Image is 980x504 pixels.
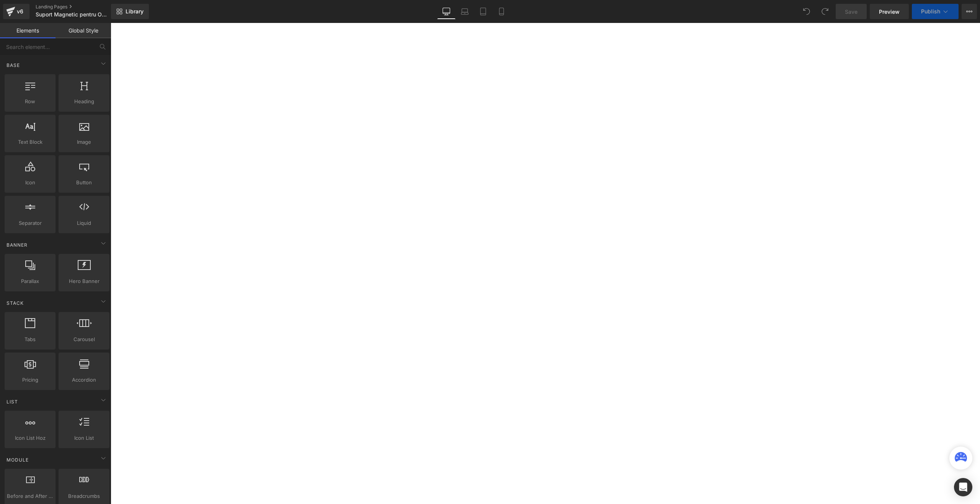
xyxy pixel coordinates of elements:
[7,219,53,227] span: Separator
[61,138,107,146] span: Image
[61,492,107,500] span: Breadcrumbs
[36,11,109,18] span: Suport Magnetic pentru Ochelari
[3,4,29,19] a: v6
[56,23,111,38] a: Global Style
[437,4,456,19] a: Desktop
[126,8,144,15] span: Library
[921,8,940,15] span: Publish
[799,4,814,19] button: Undo
[7,434,53,442] span: Icon List Hoz
[61,98,107,106] span: Heading
[6,299,24,307] span: Stack
[6,62,21,69] span: Base
[962,4,977,19] button: More
[7,179,53,187] span: Icon
[7,335,53,343] span: Tabs
[15,7,25,16] div: v6
[7,277,53,285] span: Parallax
[492,4,511,19] a: Mobile
[7,376,53,384] span: Pricing
[61,335,107,343] span: Carousel
[61,376,107,384] span: Accordion
[7,138,53,146] span: Text Block
[6,241,28,249] span: Banner
[817,4,833,19] button: Redo
[879,8,900,16] span: Preview
[36,4,124,10] a: Landing Pages
[474,4,492,19] a: Tablet
[7,492,53,500] span: Before and After Images
[61,179,107,187] span: Button
[954,478,972,496] div: Open Intercom Messenger
[61,219,107,227] span: Liquid
[61,277,107,285] span: Hero Banner
[111,4,149,19] a: New Library
[912,4,959,19] button: Publish
[870,4,909,19] a: Preview
[61,434,107,442] span: Icon List
[456,4,474,19] a: Laptop
[6,398,19,405] span: List
[7,98,53,106] span: Row
[845,8,857,16] span: Save
[6,456,29,463] span: Module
